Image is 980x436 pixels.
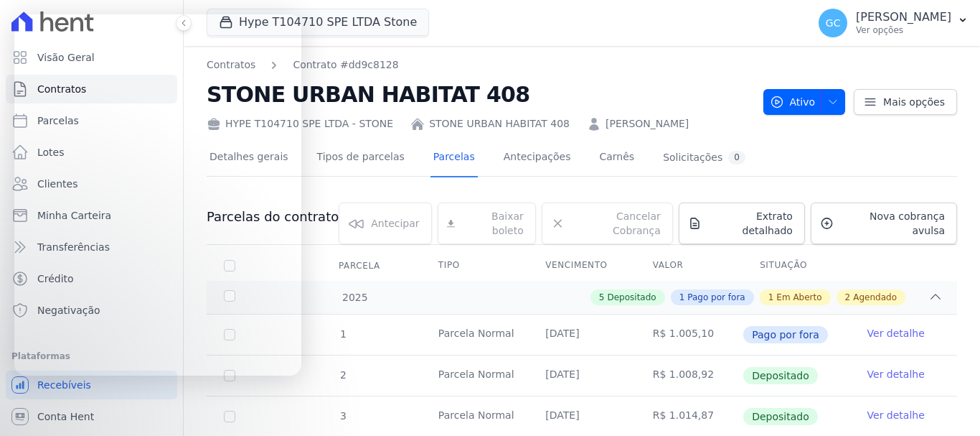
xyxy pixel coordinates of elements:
span: Recebíveis [37,378,91,392]
a: Contratos [6,75,177,103]
a: Transferências [6,233,177,261]
span: Mais opções [883,95,945,109]
a: Visão Geral [6,43,177,72]
a: Mais opções [854,89,957,115]
a: Tipos de parcelas [314,139,407,177]
button: GC [PERSON_NAME] Ver opções [807,3,980,43]
a: Antecipações [501,139,574,177]
button: Ativo [763,89,846,115]
iframe: Intercom live chat [14,14,301,376]
iframe: Intercom live chat [14,387,49,422]
input: Só é possível selecionar pagamentos em aberto [224,411,235,422]
span: 1 [679,291,685,304]
a: Clientes [6,170,177,198]
p: [PERSON_NAME] [856,10,951,24]
a: STONE URBAN HABITAT 408 [429,116,570,131]
th: Situação [743,251,849,281]
span: 1 [339,328,347,340]
button: Hype T104710 SPE LTDA Stone [207,9,429,36]
span: 5 [599,291,605,304]
span: Depositado [607,291,656,304]
span: Nova cobrança avulsa [839,209,945,238]
td: R$ 1.005,10 [636,315,743,355]
a: Ver detalhe [867,408,925,422]
th: Tipo [421,251,528,281]
a: Extrato detalhado [679,203,805,244]
td: [DATE] [528,315,635,355]
nav: Breadcrumb [207,57,399,73]
th: Vencimento [528,251,635,281]
div: 0 [728,151,745,164]
span: Conta Hent [37,409,94,424]
td: [DATE] [528,356,635,396]
div: Parcela [321,251,397,280]
span: 1 [768,291,774,304]
span: 2 [845,291,851,304]
span: GC [826,18,841,28]
input: Só é possível selecionar pagamentos em aberto [224,370,235,381]
th: Valor [636,251,743,281]
a: Crédito [6,264,177,293]
div: Solicitações [663,151,745,164]
span: Pago por fora [743,326,828,343]
a: Carnês [596,139,637,177]
span: 2 [339,369,347,381]
span: Em Aberto [776,291,821,304]
a: Negativação [6,296,177,325]
div: Plataformas [11,348,171,365]
a: Conta Hent [6,402,177,431]
span: Agendado [853,291,897,304]
a: Contrato #dd9c8128 [293,57,398,73]
span: Pago por fora [687,291,745,304]
a: Parcelas [430,139,478,177]
a: Nova cobrança avulsa [811,203,957,244]
a: Ver detalhe [867,367,925,381]
h2: STONE URBAN HABITAT 408 [207,78,752,111]
nav: Breadcrumb [207,57,752,73]
a: Minha Carteira [6,201,177,230]
span: Ativo [770,89,816,115]
span: 3 [339,410,347,422]
a: [PERSON_NAME] [606,116,689,131]
a: Ver detalhe [867,326,925,340]
a: Parcelas [6,106,177,135]
td: Parcela Normal [421,356,528,396]
p: Ver opções [856,24,951,36]
span: Depositado [743,367,818,384]
a: Recebíveis [6,371,177,399]
span: Depositado [743,408,818,425]
td: Parcela Normal [421,315,528,355]
span: Extrato detalhado [707,209,793,238]
a: Lotes [6,138,177,167]
a: Solicitações0 [660,139,748,177]
td: R$ 1.008,92 [636,356,743,396]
